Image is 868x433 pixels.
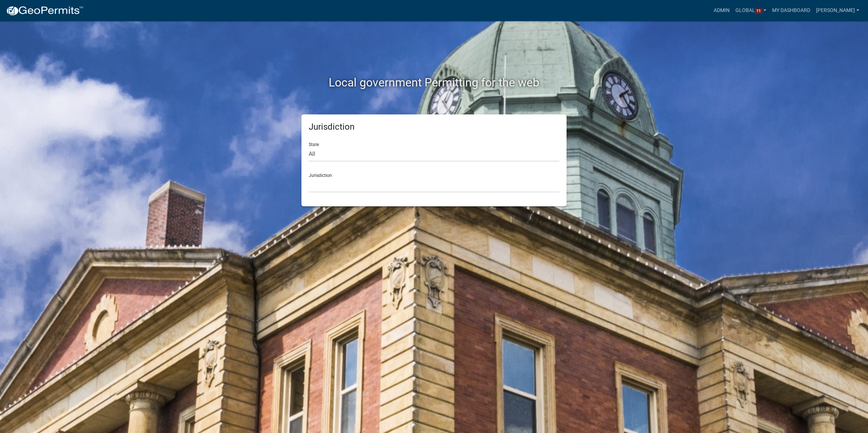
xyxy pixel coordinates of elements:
a: Global11 [733,4,770,17]
a: My Dashboard [769,4,813,17]
h2: Local government Permitting for the web [232,76,636,89]
a: [PERSON_NAME] [813,4,862,17]
a: Admin [711,4,733,17]
span: 11 [755,8,762,14]
h5: Jurisdiction [309,122,559,132]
